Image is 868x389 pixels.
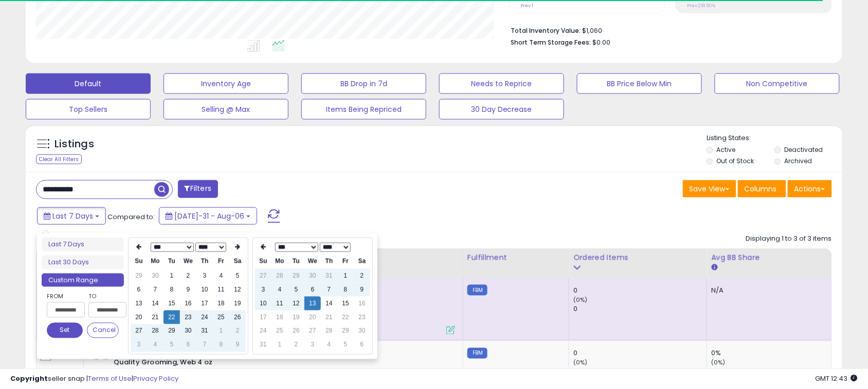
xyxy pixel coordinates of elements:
[687,3,715,9] small: Prev: 218.50%
[196,283,213,297] td: 10
[131,269,147,283] td: 29
[272,310,288,324] td: 18
[147,310,164,324] td: 21
[180,338,196,352] td: 6
[354,310,370,324] td: 23
[10,374,178,384] div: seller snap | |
[164,310,180,324] td: 22
[255,283,272,297] td: 3
[213,297,229,310] td: 18
[26,99,151,120] button: Top Sellers
[354,297,370,310] td: 16
[321,283,337,297] td: 7
[337,310,354,324] td: 22
[164,269,180,283] td: 1
[47,323,83,338] button: Set
[164,297,180,310] td: 15
[272,255,288,268] th: Mo
[304,338,321,352] td: 3
[10,374,48,383] strong: Copyright
[213,269,229,283] td: 4
[354,283,370,297] td: 9
[288,338,304,352] td: 2
[467,348,487,359] small: FBM
[272,297,288,310] td: 11
[272,269,288,283] td: 28
[577,73,702,94] button: BB Price Below Min
[304,269,321,283] td: 30
[42,238,124,251] li: Last 7 Days
[180,310,196,324] td: 23
[131,338,147,352] td: 3
[164,283,180,297] td: 8
[174,211,244,221] span: [DATE]-31 - Aug-06
[42,256,124,269] li: Last 30 Days
[304,283,321,297] td: 6
[785,145,823,154] label: Deactivated
[42,274,124,287] li: Custom Range
[164,99,288,120] button: Selling @ Max
[288,310,304,324] td: 19
[573,304,707,314] div: 0
[88,252,459,263] div: Title
[573,252,702,263] div: Ordered Items
[229,269,246,283] td: 5
[707,133,842,143] p: Listing States:
[213,255,229,268] th: Fr
[301,73,426,94] button: BB Drop in 7d
[745,184,777,194] span: Columns
[288,255,304,268] th: Tu
[147,297,164,310] td: 14
[337,324,354,338] td: 29
[196,338,213,352] td: 7
[321,297,337,310] td: 14
[439,73,564,94] button: Needs to Reprice
[107,212,155,222] span: Compared to:
[164,338,180,352] td: 5
[133,374,178,383] a: Privacy Policy
[36,154,82,164] div: Clear All Filters
[717,157,754,165] label: Out of Stock
[229,324,246,338] td: 2
[511,24,825,36] li: $1,060
[746,234,832,244] div: Displaying 1 to 3 of 3 items
[255,297,272,310] td: 10
[196,269,213,283] td: 3
[521,3,534,9] small: Prev: 1
[288,324,304,338] td: 26
[147,324,164,338] td: 28
[738,180,786,198] button: Columns
[717,145,736,154] label: Active
[711,263,717,273] small: Avg BB Share.
[147,255,164,268] th: Mo
[255,338,272,352] td: 31
[321,255,337,268] th: Th
[321,269,337,283] td: 31
[229,297,246,310] td: 19
[164,255,180,268] th: Tu
[511,26,581,35] b: Total Inventory Value:
[321,324,337,338] td: 28
[229,255,246,268] th: Sa
[288,269,304,283] td: 29
[711,286,824,295] div: N/A
[55,137,94,151] h5: Listings
[229,338,246,352] td: 9
[180,269,196,283] td: 2
[304,324,321,338] td: 27
[131,324,147,338] td: 27
[337,269,354,283] td: 1
[178,180,218,198] button: Filters
[180,283,196,297] td: 9
[147,283,164,297] td: 7
[272,324,288,338] td: 25
[164,73,288,94] button: Inventory Age
[439,99,564,120] button: 30 Day Decrease
[573,286,707,295] div: 0
[304,255,321,268] th: We
[467,252,565,263] div: Fulfillment
[196,310,213,324] td: 24
[573,296,588,304] small: (0%)
[196,255,213,268] th: Th
[147,269,164,283] td: 30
